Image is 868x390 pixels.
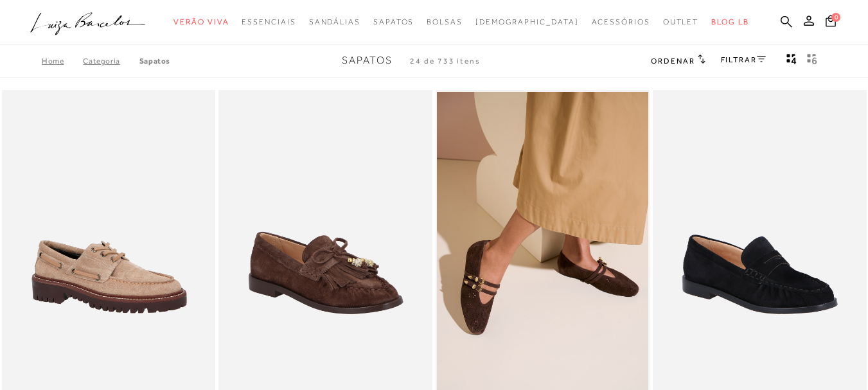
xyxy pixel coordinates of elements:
[373,10,414,34] a: noSubCategoriesText
[173,17,229,26] span: Verão Viva
[783,53,801,69] button: Mostrar 4 produtos por linha
[42,57,83,66] a: Home
[475,17,579,26] span: [DEMOGRAPHIC_DATA]
[309,17,360,26] span: Sandálias
[83,57,139,66] a: Categoria
[242,17,296,26] span: Essenciais
[342,55,393,66] span: Sapatos
[427,17,463,26] span: Bolsas
[711,10,748,34] a: BLOG LB
[663,17,699,26] span: Outlet
[651,57,695,66] span: Ordenar
[592,10,650,34] a: noSubCategoriesText
[242,10,296,34] a: noSubCategoriesText
[427,10,463,34] a: noSubCategoriesText
[139,57,170,66] a: Sapatos
[721,55,766,64] a: FILTRAR
[173,10,229,34] a: noSubCategoriesText
[373,17,414,26] span: Sapatos
[822,14,840,31] button: 0
[475,10,579,34] a: noSubCategoriesText
[663,10,699,34] a: noSubCategoriesText
[711,17,748,26] span: BLOG LB
[831,13,840,22] span: 0
[803,53,821,69] button: gridText6Desc
[309,10,360,34] a: noSubCategoriesText
[592,17,650,26] span: Acessórios
[410,57,481,66] span: 24 de 733 itens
